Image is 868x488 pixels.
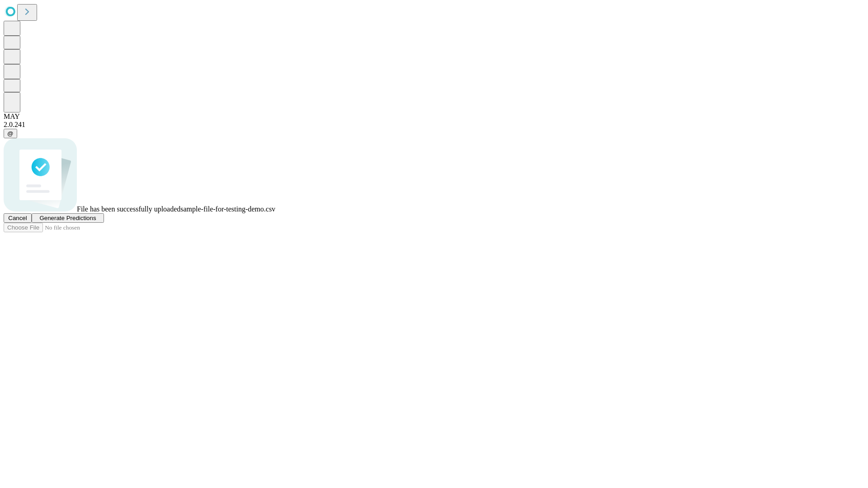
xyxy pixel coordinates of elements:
button: Cancel [4,213,32,223]
span: Cancel [8,215,27,221]
button: @ [4,129,17,138]
span: File has been successfully uploaded [77,205,180,213]
div: MAY [4,113,864,121]
span: @ [7,130,14,137]
span: sample-file-for-testing-demo.csv [180,205,275,213]
div: 2.0.241 [4,121,864,129]
span: Generate Predictions [39,215,96,221]
button: Generate Predictions [32,213,104,223]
